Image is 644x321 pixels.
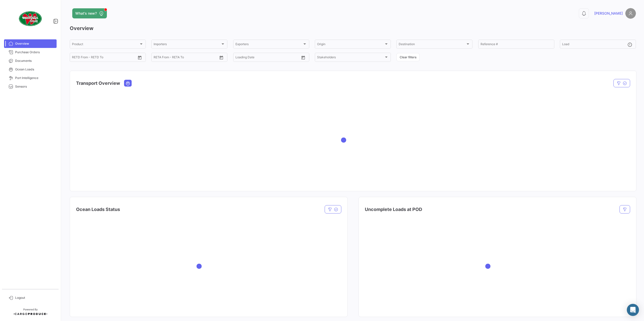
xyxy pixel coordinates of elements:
h4: Uncomplete Loads at POD [365,206,422,213]
img: placeholder-user.png [625,8,636,19]
a: Ocean Loads [4,65,57,74]
span: [PERSON_NAME] [594,11,623,16]
img: client-50.png [18,6,43,31]
button: Open calendar [136,54,144,61]
h4: Transport Overview [76,80,120,87]
button: Open calendar [299,54,307,61]
span: Documents [15,59,55,63]
span: Destination [399,43,466,47]
input: From [154,56,161,60]
a: Purchase Orders [4,48,57,57]
span: Port Intelligence [15,76,55,80]
span: Stakeholders [317,56,384,60]
span: What's new? [75,11,97,16]
button: Open calendar [218,54,225,61]
a: Documents [4,57,57,65]
a: Overview [4,39,57,48]
div: Abrir Intercom Messenger [627,304,639,316]
span: Product [72,43,139,47]
span: Logout [15,296,55,300]
input: To [246,56,277,60]
span: Importers [154,43,221,47]
span: Origin [317,43,384,47]
button: What's new? [72,8,107,18]
span: Ocean Loads [15,67,55,72]
input: To [83,56,113,60]
input: From [235,56,243,60]
span: Exporters [235,43,302,47]
span: Overview [15,41,55,46]
h4: Ocean Loads Status [76,206,120,213]
a: Sensors [4,82,57,91]
a: Port Intelligence [4,74,57,82]
button: Clear filters [396,53,420,61]
span: Sensors [15,84,55,89]
button: Ocean [124,80,131,86]
input: To [164,56,195,60]
span: Purchase Orders [15,50,55,55]
input: From [72,56,79,60]
h3: Overview [70,25,636,32]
